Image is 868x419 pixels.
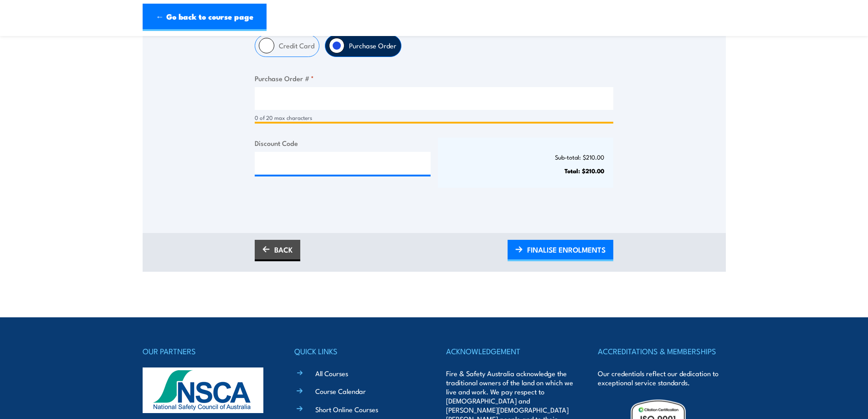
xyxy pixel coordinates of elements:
[315,404,378,414] a: Short Online Courses
[255,114,613,122] div: 0 of 20 max characters
[344,35,401,57] label: Purchase Order
[446,345,574,357] h4: ACKNOWLEDGEMENT
[315,368,348,378] a: All Courses
[598,345,725,357] h4: ACCREDITATIONS & MEMBERSHIPS
[565,166,604,175] strong: Total: $210.00
[294,345,422,357] h4: QUICK LINKS
[255,138,431,148] label: Discount Code
[143,367,263,413] img: nsca-logo-footer
[598,369,725,387] p: Our credentials reflect our dedication to exceptional service standards.
[143,4,267,31] a: ← Go back to course page
[508,240,613,261] a: FINALISE ENROLMENTS
[255,73,613,83] label: Purchase Order #
[255,240,300,261] a: BACK
[143,345,270,357] h4: OUR PARTNERS
[315,386,366,396] a: Course Calendar
[527,238,606,262] span: FINALISE ENROLMENTS
[447,154,605,160] p: Sub-total: $210.00
[274,35,319,57] label: Credit Card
